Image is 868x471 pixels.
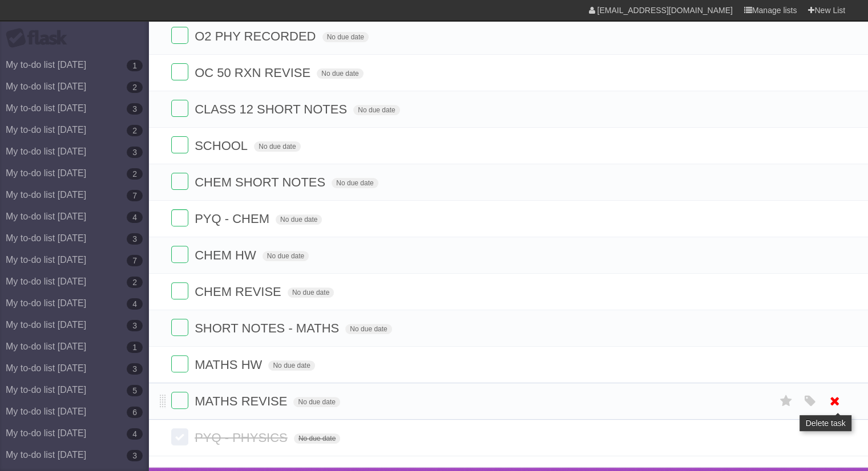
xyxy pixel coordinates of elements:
[195,102,350,116] span: CLASS 12 SHORT NOTES
[195,175,328,189] span: CHEM SHORT NOTES
[171,392,188,409] label: Done
[254,141,300,152] span: No due date
[195,394,290,408] span: MATHS REVISE
[288,287,334,298] span: No due date
[171,136,188,153] label: Done
[127,190,143,201] b: 7
[171,173,188,190] label: Done
[293,397,340,407] span: No due date
[127,363,143,375] b: 3
[127,168,143,180] b: 2
[317,68,363,79] span: No due date
[294,433,340,444] span: No due date
[322,32,369,42] span: No due date
[171,355,188,372] label: Done
[195,321,342,335] span: SHORT NOTES - MATHS
[127,428,143,440] b: 4
[171,100,188,117] label: Done
[276,214,322,225] span: No due date
[6,28,74,48] div: Flask
[195,212,272,226] span: PYQ - CHEM
[127,125,143,136] b: 2
[195,66,313,80] span: OC 50 RXN REVISE
[127,385,143,396] b: 5
[171,27,188,44] label: Done
[195,139,251,153] span: SCHOOL
[127,255,143,266] b: 7
[195,358,265,372] span: MATHS HW
[171,428,188,445] label: Done
[171,282,188,299] label: Done
[127,103,143,115] b: 3
[332,178,378,188] span: No due date
[127,60,143,71] b: 1
[345,324,391,334] span: No due date
[195,248,259,262] span: CHEM HW
[195,431,290,445] span: PYQ - PHYSICS
[171,63,188,80] label: Done
[171,209,188,226] label: Done
[776,392,797,411] label: Star task
[263,251,309,261] span: No due date
[127,342,143,353] b: 1
[127,450,143,461] b: 3
[268,360,314,371] span: No due date
[171,319,188,336] label: Done
[127,147,143,158] b: 3
[127,407,143,418] b: 6
[127,233,143,245] b: 3
[171,246,188,263] label: Done
[353,105,399,115] span: No due date
[195,29,318,43] span: O2 PHY RECORDED
[127,212,143,223] b: 4
[195,285,284,299] span: CHEM REVISE
[127,277,143,288] b: 2
[127,298,143,310] b: 4
[127,320,143,331] b: 3
[127,82,143,93] b: 2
